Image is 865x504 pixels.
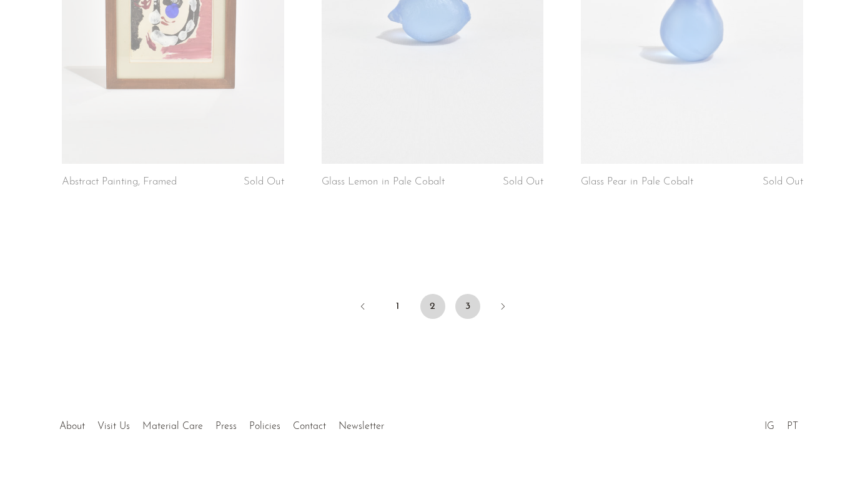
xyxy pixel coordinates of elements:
span: Sold Out [244,176,284,187]
a: Glass Lemon in Pale Cobalt [322,176,445,188]
a: Glass Pear in Pale Cobalt [581,176,693,188]
span: Sold Out [503,176,543,187]
a: 3 [455,294,480,319]
a: IG [764,421,774,431]
span: Sold Out [763,176,803,187]
a: Contact [293,421,326,431]
a: Press [215,421,237,431]
ul: Quick links [53,411,390,435]
ul: Social Medias [758,411,804,435]
a: PT [787,421,798,431]
span: 2 [420,294,445,319]
a: 1 [385,294,410,319]
a: Policies [249,421,280,431]
a: Material Care [142,421,203,431]
a: Visit Us [97,421,130,431]
a: Previous [350,294,375,321]
a: Abstract Painting, Framed [62,176,177,188]
a: Next [490,294,515,321]
a: About [59,421,85,431]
